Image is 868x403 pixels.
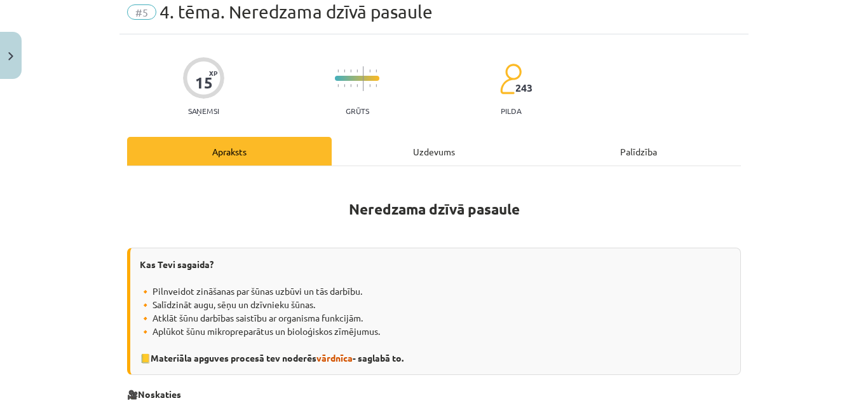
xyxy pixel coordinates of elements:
span: 243 [515,82,532,94]
strong: Kas Tevi sagaida? [140,258,214,270]
strong: Neredzama dzīvā pasaule [349,200,520,218]
img: icon-short-line-57e1e144782c952c97e751825c79c345078a6d821885a25fce030b3d8c18986b.svg [350,84,351,87]
img: icon-short-line-57e1e144782c952c97e751825c79c345078a6d821885a25fce030b3d8c18986b.svg [376,69,377,73]
p: pilda [501,106,521,115]
b: Noskaties [138,388,181,400]
p: Saņemsi [183,106,224,115]
img: icon-short-line-57e1e144782c952c97e751825c79c345078a6d821885a25fce030b3d8c18986b.svg [350,69,351,73]
img: icon-short-line-57e1e144782c952c97e751825c79c345078a6d821885a25fce030b3d8c18986b.svg [337,84,339,87]
img: icon-short-line-57e1e144782c952c97e751825c79c345078a6d821885a25fce030b3d8c18986b.svg [369,84,370,87]
p: Grūts [346,106,369,115]
span: 4. tēma. Neredzama dzīvā pasaule [159,1,433,22]
div: Palīdzība [536,137,741,166]
img: icon-short-line-57e1e144782c952c97e751825c79c345078a6d821885a25fce030b3d8c18986b.svg [344,84,345,87]
span: XP [209,69,217,76]
img: icon-long-line-d9ea69661e0d244f92f715978eff75569469978d946b2353a9bb055b3ed8787d.svg [363,66,364,91]
img: icon-short-line-57e1e144782c952c97e751825c79c345078a6d821885a25fce030b3d8c18986b.svg [356,69,358,73]
div: 15 [195,74,213,92]
img: icon-close-lesson-0947bae3869378f0d4975bcd49f059093ad1ed9edebbc8119c70593378902aed.svg [8,52,13,60]
img: icon-short-line-57e1e144782c952c97e751825c79c345078a6d821885a25fce030b3d8c18986b.svg [356,84,358,87]
a: vārdnīca [316,352,353,364]
img: icon-short-line-57e1e144782c952c97e751825c79c345078a6d821885a25fce030b3d8c18986b.svg [344,69,345,73]
p: 🎥 [127,388,741,401]
span: #5 [127,4,156,20]
div: Apraksts [127,137,332,166]
strong: Materiāla apguves procesā tev noderēs - saglabā to. [151,352,403,364]
img: icon-short-line-57e1e144782c952c97e751825c79c345078a6d821885a25fce030b3d8c18986b.svg [337,69,339,73]
div: Uzdevums [332,137,536,166]
div: 🔸 Pilnveidot zināšanas par šūnas uzbūvi un tās darbību. 🔸 Salīdzināt augu, sēņu un dzīvnieku šūna... [127,248,741,375]
img: icon-short-line-57e1e144782c952c97e751825c79c345078a6d821885a25fce030b3d8c18986b.svg [369,69,370,73]
img: icon-short-line-57e1e144782c952c97e751825c79c345078a6d821885a25fce030b3d8c18986b.svg [376,84,377,87]
img: students-c634bb4e5e11cddfef0936a35e636f08e4e9abd3cc4e673bd6f9a4125e45ecb1.svg [499,63,522,95]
